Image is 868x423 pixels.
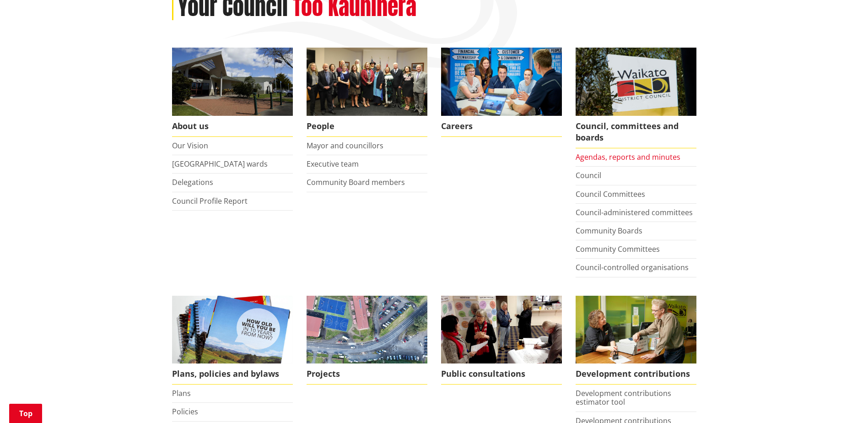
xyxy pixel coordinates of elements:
[826,385,859,418] iframe: Messenger Launcher
[172,48,293,137] a: WDC Building 0015 About us
[172,388,191,398] a: Plans
[441,363,562,385] span: Public consultations
[576,226,642,236] a: Community Boards
[172,407,198,417] a: Policies
[172,363,293,385] span: Plans, policies and bylaws
[441,48,562,137] a: Careers
[441,296,562,385] a: public-consultations Public consultations
[172,141,208,151] a: Our Vision
[172,296,293,385] a: We produce a number of plans, policies and bylaws including the Long Term Plan Plans, policies an...
[576,170,601,180] a: Council
[307,48,427,116] img: 2022 Council
[172,196,248,206] a: Council Profile Report
[576,244,660,254] a: Community Committees
[307,177,405,187] a: Community Board members
[441,48,562,116] img: Office staff in meeting - Career page
[9,404,42,423] a: Top
[576,116,696,148] span: Council, committees and boards
[307,159,359,169] a: Executive team
[576,48,696,148] a: Waikato-District-Council-sign Council, committees and boards
[172,159,268,169] a: [GEOGRAPHIC_DATA] wards
[576,48,696,116] img: Waikato-District-Council-sign
[307,116,427,137] span: People
[576,152,680,162] a: Agendas, reports and minutes
[172,48,293,116] img: WDC Building 0015
[172,296,293,364] img: Long Term Plan
[576,296,696,385] a: FInd out more about fees and fines here Development contributions
[576,296,696,364] img: Fees
[576,388,671,407] a: Development contributions estimator tool
[307,296,427,385] a: Projects
[441,116,562,137] span: Careers
[576,207,693,217] a: Council-administered committees
[172,177,213,187] a: Delegations
[307,141,383,151] a: Mayor and councillors
[576,262,689,272] a: Council-controlled organisations
[576,363,696,385] span: Development contributions
[576,189,645,199] a: Council Committees
[172,116,293,137] span: About us
[441,296,562,364] img: public-consultations
[307,48,427,137] a: 2022 Council People
[307,363,427,385] span: Projects
[307,296,427,364] img: DJI_0336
